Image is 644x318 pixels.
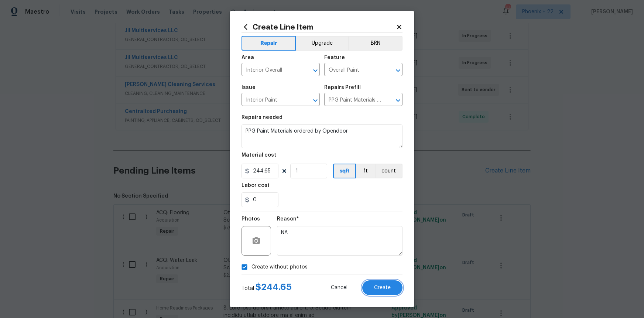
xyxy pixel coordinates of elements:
[241,23,396,31] h2: Create Line Item
[362,280,402,295] button: Create
[333,164,356,178] button: sqft
[241,183,270,188] h5: Labor cost
[241,85,256,90] h5: Issue
[324,55,345,60] h5: Feature
[374,285,391,291] span: Create
[375,164,402,178] button: count
[393,65,403,76] button: Open
[241,115,282,120] h5: Repairs needed
[277,226,402,256] textarea: NA
[348,36,402,51] button: BRN
[310,65,321,76] button: Open
[241,55,254,60] h5: Area
[331,285,347,291] span: Cancel
[241,36,296,51] button: Repair
[241,283,292,292] div: Total
[319,280,359,295] button: Cancel
[296,36,349,51] button: Upgrade
[356,164,375,178] button: ft
[241,216,260,222] h5: Photos
[241,124,402,148] textarea: PPG Paint Materials ordered by Opendoor
[256,283,292,291] span: $ 244.65
[241,153,276,158] h5: Material cost
[251,263,308,271] span: Create without photos
[393,95,403,106] button: Open
[277,216,299,222] h5: Reason*
[310,95,321,106] button: Open
[324,85,361,90] h5: Repairs Prefill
